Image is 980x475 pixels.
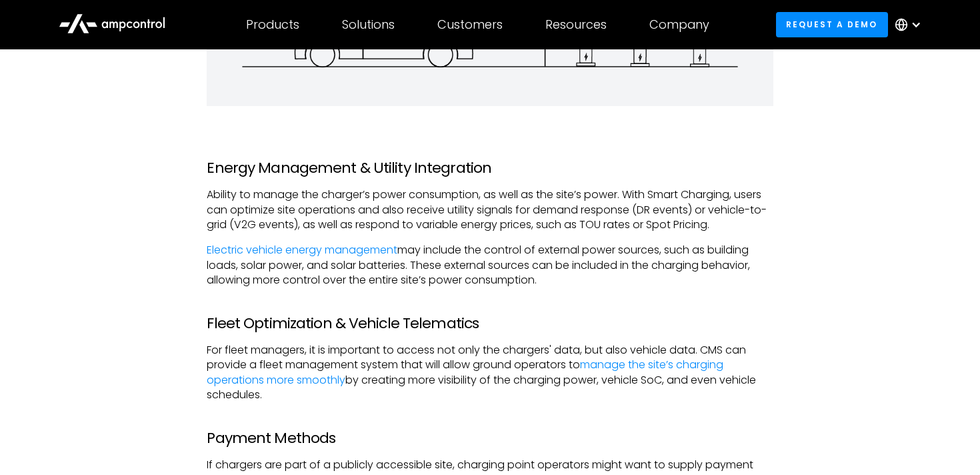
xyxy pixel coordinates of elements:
[207,315,773,332] h3: Fleet Optimization & Vehicle Telematics
[776,12,888,37] a: Request a demo
[207,430,773,447] h3: Payment Methods
[207,343,773,403] p: For fleet managers, it is important to access not only the chargers' data, but also vehicle data....
[545,17,607,32] div: Resources
[207,187,773,232] p: Ability to manage the charger’s power consumption, as well as the site’s power. With Smart Chargi...
[342,17,395,32] div: Solutions
[437,17,503,32] div: Customers
[649,17,709,32] div: Company
[246,17,299,32] div: Products
[207,159,773,177] h3: Energy Management & Utility Integration
[207,357,723,387] a: manage the site’s charging operations more smoothly
[207,243,773,288] p: may include the control of external power sources, such as building loads, solar power, and solar...
[207,242,397,258] a: Electric vehicle energy management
